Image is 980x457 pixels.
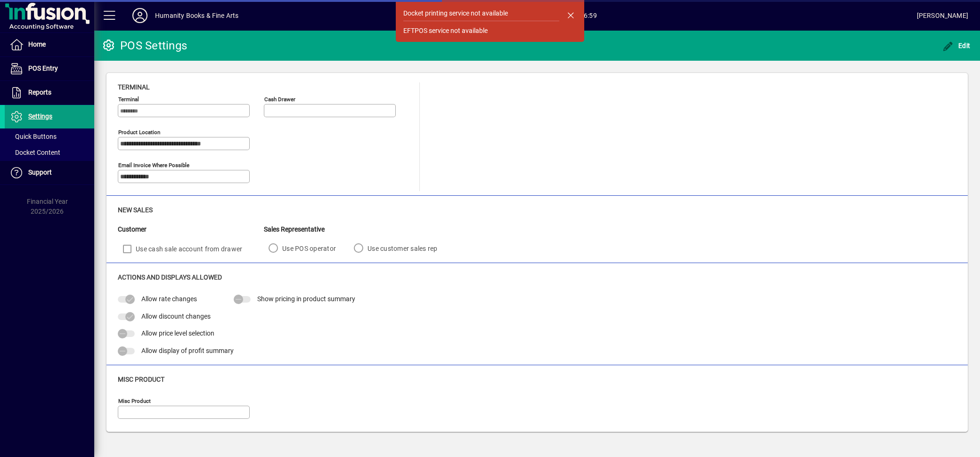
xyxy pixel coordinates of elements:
[917,8,968,23] div: [PERSON_NAME]
[28,168,52,176] span: Support
[125,7,155,24] button: Profile
[5,128,94,144] a: Quick Buttons
[264,224,451,234] div: Sales Representative
[118,96,139,103] mat-label: Terminal
[141,295,197,303] span: Allow rate changes
[101,38,187,53] div: POS Settings
[118,129,160,136] mat-label: Product location
[118,398,151,404] mat-label: Misc Product
[28,64,58,72] span: POS Entry
[239,8,917,23] span: [DATE] 16:59
[403,26,488,36] div: EFTPOS service not available
[118,162,189,168] mat-label: Email Invoice where possible
[118,376,164,383] span: Misc Product
[155,8,239,23] div: Humanity Books & Fine Arts
[118,273,222,281] span: Actions and Displays Allowed
[942,42,971,49] span: Edit
[5,144,94,160] a: Docket Content
[118,83,150,91] span: Terminal
[940,37,973,54] button: Edit
[118,206,153,214] span: New Sales
[141,347,234,354] span: Allow display of profit summary
[5,81,94,104] a: Reports
[264,96,295,103] mat-label: Cash Drawer
[118,224,264,234] div: Customer
[5,33,94,56] a: Home
[28,88,51,96] span: Reports
[257,295,355,303] span: Show pricing in product summary
[28,112,52,120] span: Settings
[9,133,57,140] span: Quick Buttons
[28,40,46,48] span: Home
[141,329,214,337] span: Allow price level selection
[141,313,211,320] span: Allow discount changes
[5,161,94,184] a: Support
[5,57,94,80] a: POS Entry
[9,149,60,156] span: Docket Content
